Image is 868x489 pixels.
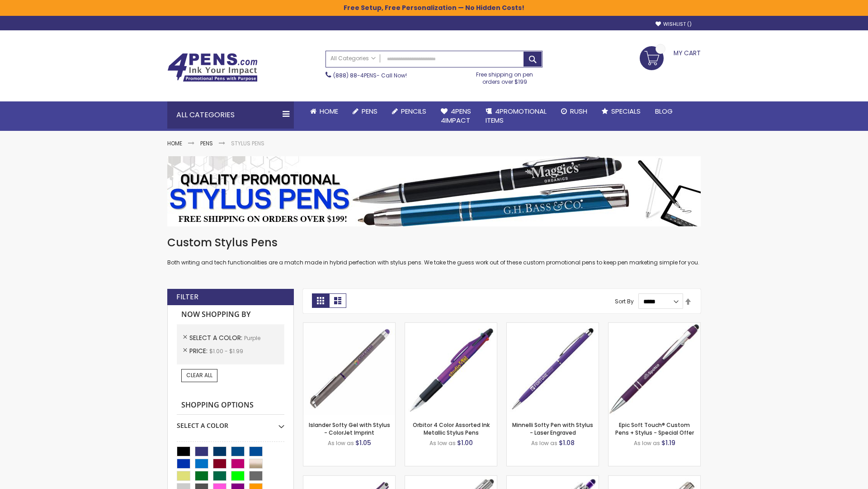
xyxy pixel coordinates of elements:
[609,323,700,415] img: 4P-MS8B-Purple
[231,139,264,147] strong: Stylus Pens
[328,439,354,447] span: As low as
[405,322,497,330] a: Orbitor 4 Color Assorted Ink Metallic Stylus Pens-Purple
[467,67,543,86] div: Free shipping on pen orders over $199
[244,334,260,342] span: Purple
[611,106,641,116] span: Specials
[413,421,490,436] a: Orbitor 4 Color Assorted Ink Metallic Stylus Pens
[559,438,575,447] span: $1.08
[309,421,390,436] a: Islander Softy Gel with Stylus - ColorJet Imprint
[345,101,385,121] a: Pens
[177,305,284,324] strong: Now Shopping by
[634,439,660,447] span: As low as
[441,106,471,125] span: 4Pens 4impact
[330,55,376,62] span: All Categories
[507,323,599,415] img: Minnelli Softy Pen with Stylus - Laser Engraved-Purple
[303,322,395,330] a: Islander Softy Gel with Stylus - ColorJet Imprint-Purple
[434,101,478,131] a: 4Pens4impact
[189,346,209,355] span: Price
[656,21,692,28] a: Wishlist
[609,322,700,330] a: 4P-MS8B-Purple
[167,101,294,129] div: All Categories
[405,323,497,415] img: Orbitor 4 Color Assorted Ink Metallic Stylus Pens-Purple
[594,101,648,121] a: Specials
[181,369,217,382] a: Clear All
[303,323,395,415] img: Islander Softy Gel with Stylus - ColorJet Imprint-Purple
[362,106,377,116] span: Pens
[167,156,701,226] img: Stylus Pens
[609,475,700,483] a: Tres-Chic Touch Pen - Standard Laser-Purple
[615,297,634,305] label: Sort By
[648,101,680,121] a: Blog
[507,322,599,330] a: Minnelli Softy Pen with Stylus - Laser Engraved-Purple
[385,101,434,121] a: Pencils
[457,438,473,447] span: $1.00
[189,333,244,342] span: Select A Color
[303,101,345,121] a: Home
[209,347,243,355] span: $1.00 - $1.99
[320,106,338,116] span: Home
[167,235,701,267] div: Both writing and tech functionalities are a match made in hybrid perfection with stylus pens. We ...
[554,101,594,121] a: Rush
[177,415,284,430] div: Select A Color
[531,439,557,447] span: As low as
[405,475,497,483] a: Tres-Chic with Stylus Metal Pen - Standard Laser-Purple
[303,475,395,483] a: Avendale Velvet Touch Stylus Gel Pen-Purple
[615,421,694,436] a: Epic Soft Touch® Custom Pens + Stylus - Special Offer
[312,293,329,308] strong: Grid
[333,72,407,79] span: - Call Now!
[167,53,258,82] img: 4Pens Custom Pens and Promotional Products
[167,235,701,250] h1: Custom Stylus Pens
[355,438,371,447] span: $1.05
[661,438,675,447] span: $1.19
[512,421,593,436] a: Minnelli Softy Pen with Stylus - Laser Engraved
[429,439,456,447] span: As low as
[478,101,554,131] a: 4PROMOTIONALITEMS
[200,139,213,147] a: Pens
[401,106,426,116] span: Pencils
[326,51,380,66] a: All Categories
[507,475,599,483] a: Phoenix Softy with Stylus Pen - Laser-Purple
[167,139,182,147] a: Home
[570,106,587,116] span: Rush
[176,292,198,302] strong: Filter
[486,106,547,125] span: 4PROMOTIONAL ITEMS
[655,106,673,116] span: Blog
[186,371,212,379] span: Clear All
[333,72,377,79] a: (888) 88-4PENS
[177,396,284,415] strong: Shopping Options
